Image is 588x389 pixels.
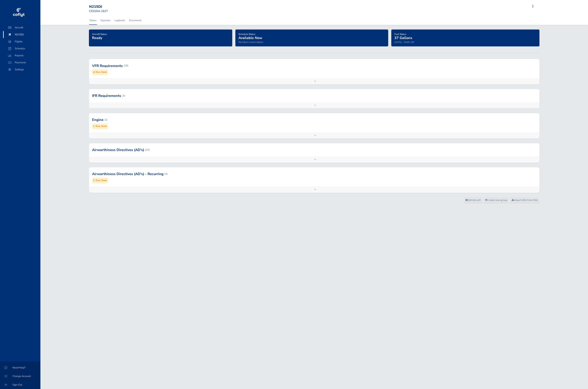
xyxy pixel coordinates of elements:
span: Aircraft [7,24,37,31]
small: Due Soon [96,124,107,128]
span: 37 Gallons [394,36,412,40]
a: Import ADs from FAA [510,197,539,203]
span: Sign Out [5,381,36,388]
a: Status [89,16,97,25]
span: Change Account [5,373,36,380]
div: N215DJ [89,5,117,9]
small: Due Soon [96,178,107,182]
small: CESSNA 182T [89,9,108,13]
span: Fuel Status [394,33,406,36]
a: Create new group [483,197,509,203]
a: Logbooks [114,16,125,25]
a: Squawks [100,16,111,25]
span: Schedule Status [238,33,255,36]
span: Reports [7,52,37,59]
small: [DATE] - RARE AIR [394,41,414,44]
a: Documents [129,16,142,25]
span: Aircraft Status [92,33,107,36]
span: Need Help? [5,364,36,371]
a: Schedule StatusAvailable Now [238,31,262,40]
span: Settings [7,66,37,73]
span: Import ADs from FAA [512,198,538,202]
a: Edit Aircraft [464,197,482,203]
span: Edit Aircraft [465,198,481,202]
span: Flights [7,38,37,45]
span: Ready [92,36,102,40]
span: Create new group [485,198,507,202]
span: No future reservations [238,40,263,44]
small: Due Soon [96,70,107,74]
span: Available Now [238,36,262,40]
img: coflyt logo [12,7,25,18]
span: Payments [7,59,37,66]
span: Schedule [7,45,37,52]
span: N215DJ [7,31,37,38]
